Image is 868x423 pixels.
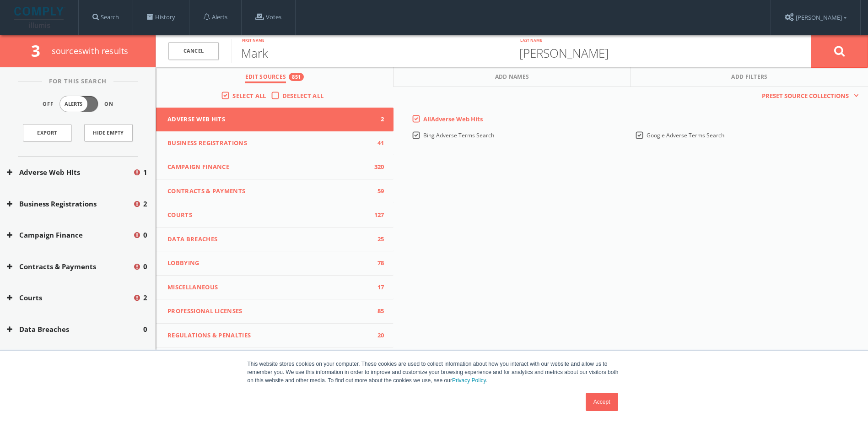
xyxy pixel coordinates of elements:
[156,276,394,300] button: Miscellaneous17
[156,324,394,348] button: Regulations & Penalties20
[143,293,147,303] span: 2
[167,211,371,220] span: Courts
[423,131,494,139] span: Bing Adverse Terms Search
[42,77,113,86] span: For This Search
[282,92,324,100] span: Deselect All
[52,45,129,56] span: source s with results
[371,163,384,172] span: 320
[156,347,394,372] button: Sanctions & Watch Lists24
[167,163,371,172] span: Campaign Finance
[143,324,147,335] span: 0
[143,199,147,209] span: 2
[23,124,71,141] a: Export
[168,42,219,60] a: Cancel
[156,108,394,131] button: Adverse Web Hits2
[248,360,621,385] p: This website stores cookies on your computer. These cookies are used to collect information about...
[757,92,853,101] span: Preset Source Collections
[394,67,631,87] button: Add Names
[371,283,384,292] span: 17
[43,100,54,108] span: Off
[84,124,133,141] button: Hide Empty
[7,324,143,335] button: Data Breaches
[156,155,394,179] button: Campaign Finance320
[143,230,147,240] span: 0
[167,235,371,244] span: Data Breaches
[371,235,384,244] span: 25
[586,393,618,411] a: Accept
[757,92,859,101] button: Preset Source Collections
[143,167,147,178] span: 1
[167,283,371,292] span: Miscellaneous
[7,199,133,209] button: Business Registrations
[156,203,394,228] button: Courts127
[245,73,286,83] span: Edit Sources
[289,73,304,81] div: 851
[371,331,384,340] span: 20
[156,131,394,156] button: Business Registrations41
[167,115,371,124] span: Adverse Web Hits
[31,40,48,61] span: 3
[731,73,768,83] span: Add Filters
[156,251,394,276] button: Lobbying78
[104,100,113,108] span: On
[14,7,65,28] img: illumis
[7,293,133,303] button: Courts
[423,115,483,123] span: All Adverse Web Hits
[156,228,394,252] button: Data Breaches25
[167,187,371,196] span: Contracts & Payments
[371,259,384,268] span: 78
[167,331,371,340] span: Regulations & Penalties
[232,92,266,100] span: Select All
[452,377,486,384] a: Privacy Policy
[156,299,394,324] button: Professional Licenses85
[495,73,529,83] span: Add Names
[167,259,371,268] span: Lobbying
[371,115,384,124] span: 2
[371,187,384,196] span: 59
[167,139,371,148] span: Business Registrations
[371,307,384,316] span: 85
[7,261,133,272] button: Contracts & Payments
[167,307,371,316] span: Professional Licenses
[631,67,868,87] button: Add Filters
[7,230,133,240] button: Campaign Finance
[371,211,384,220] span: 127
[143,261,147,272] span: 0
[7,167,133,178] button: Adverse Web Hits
[156,179,394,204] button: Contracts & Payments59
[371,139,384,148] span: 41
[156,67,394,87] button: Edit Sources851
[647,131,724,139] span: Google Adverse Terms Search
